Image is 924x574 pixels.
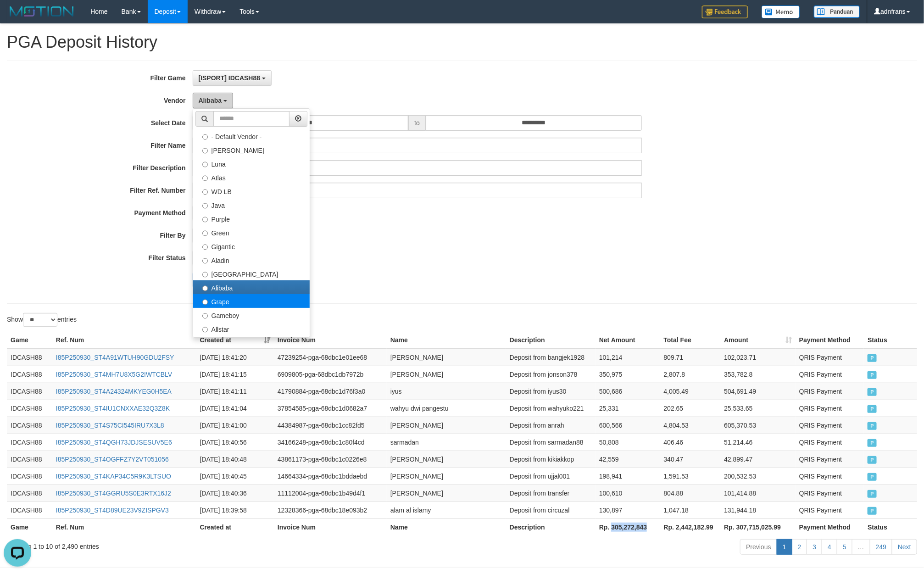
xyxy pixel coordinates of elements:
[868,456,877,464] span: PAID
[596,349,660,366] td: 101,214
[720,366,796,383] td: 353,782.8
[196,451,274,468] td: [DATE] 18:40:48
[274,485,387,502] td: 11112004-pga-68dbc1b49d4f1
[506,366,596,383] td: Deposit from jonson378
[56,371,172,378] a: I85P250930_ST4MH7U8X5G2IWTCBLV
[660,518,721,535] th: Rp. 2,442,182.99
[202,134,208,140] input: - Default Vendor -
[596,502,660,518] td: 130,897
[868,354,877,362] span: PAID
[870,539,892,555] a: 249
[193,93,233,108] button: Alibaba
[720,400,796,417] td: 25,533.65
[814,6,860,18] img: panduan.png
[660,332,721,349] th: Total Fee
[193,184,310,198] label: WD LB
[740,539,777,555] a: Previous
[7,366,52,383] td: IDCASH88
[506,383,596,400] td: Deposit from iyus30
[274,366,387,383] td: 6909805-pga-68dbc1db7972b
[387,434,506,451] td: sarmadan
[56,490,171,497] a: I85P250930_ST4GGRU5S0E3RTX16J2
[387,383,506,400] td: iyus
[868,473,877,481] span: PAID
[7,383,52,400] td: IDCASH88
[196,332,274,349] th: Created at: activate to sort column ascending
[796,468,864,485] td: QRIS Payment
[660,400,721,417] td: 202.65
[202,313,208,319] input: Gameboy
[596,400,660,417] td: 25,331
[199,97,222,104] span: Alibaba
[196,518,274,535] th: Created at
[387,417,506,434] td: [PERSON_NAME]
[202,203,208,209] input: Java
[193,198,310,212] label: Java
[202,285,208,291] input: Alibaba
[193,280,310,294] label: Alibaba
[892,539,917,555] a: Next
[660,383,721,400] td: 4,005.49
[596,332,660,349] th: Net Amount
[56,422,164,429] a: I85P250930_ST4S75CI545IRU7X3L8
[7,451,52,468] td: IDCASH88
[596,451,660,468] td: 42,559
[720,502,796,518] td: 131,944.18
[660,451,721,468] td: 340.47
[596,468,660,485] td: 198,941
[796,349,864,366] td: QRIS Payment
[702,6,748,18] img: Feedback.jpg
[660,349,721,366] td: 809.71
[837,539,852,555] a: 5
[196,502,274,518] td: [DATE] 18:39:58
[52,332,196,349] th: Ref. Num
[822,539,837,555] a: 4
[202,175,208,181] input: Atlas
[196,485,274,502] td: [DATE] 18:40:36
[274,518,387,535] th: Invoice Num
[720,485,796,502] td: 101,414.88
[792,539,807,555] a: 2
[720,468,796,485] td: 200,532.53
[660,366,721,383] td: 2,807.8
[796,383,864,400] td: QRIS Payment
[196,434,274,451] td: [DATE] 18:40:56
[274,332,387,349] th: Invoice Num
[868,371,877,379] span: PAID
[193,225,310,239] label: Green
[202,244,208,250] input: Gigantic
[387,468,506,485] td: [PERSON_NAME]
[196,383,274,400] td: [DATE] 18:41:11
[720,518,796,535] th: Rp. 307,715,025.99
[796,332,864,349] th: Payment Method
[852,539,870,555] a: …
[660,502,721,518] td: 1,047.18
[193,129,310,143] label: - Default Vendor -
[7,349,52,366] td: IDCASH88
[596,434,660,451] td: 50,808
[56,507,169,514] a: I85P250930_ST4D89UE23V9ZISPGV3
[274,417,387,434] td: 44384987-pga-68dbc1cc82fd5
[274,383,387,400] td: 41790884-pga-68dbc1d76f3a0
[660,434,721,451] td: 406.46
[660,468,721,485] td: 1,591.53
[7,468,52,485] td: IDCASH88
[23,313,57,327] select: Showentries
[868,422,877,430] span: PAID
[56,354,174,361] a: I85P250930_ST4A91WTUH90GDU2FSY
[202,217,208,223] input: Purple
[196,468,274,485] td: [DATE] 18:40:45
[4,4,31,31] button: Open LiveChat chat widget
[387,485,506,502] td: [PERSON_NAME]
[56,405,170,412] a: I85P250930_ST4IU1CNXXAE32Q3Z8K
[202,258,208,264] input: Aladin
[720,417,796,434] td: 605,370.53
[202,162,208,167] input: Luna
[807,539,822,555] a: 3
[193,156,310,170] label: Luna
[7,485,52,502] td: IDCASH88
[196,400,274,417] td: [DATE] 18:41:04
[868,405,877,413] span: PAID
[660,485,721,502] td: 804.88
[193,212,310,225] label: Purple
